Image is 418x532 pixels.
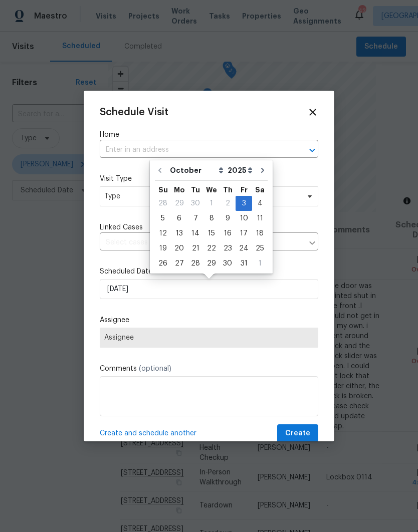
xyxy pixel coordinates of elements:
[236,226,252,241] div: Fri Oct 17 2025
[225,163,255,178] select: Year
[171,211,187,225] div: 6
[220,226,236,240] div: 16
[252,256,268,271] div: Sat Nov 01 2025
[100,428,196,438] span: Create and schedule another
[158,186,168,193] abbr: Sunday
[223,186,233,193] abbr: Thursday
[104,334,314,342] span: Assignee
[285,427,310,440] span: Create
[155,226,171,240] div: 12
[155,241,171,256] div: Sun Oct 19 2025
[236,196,252,211] div: Fri Oct 03 2025
[171,211,187,226] div: Mon Oct 06 2025
[155,256,171,271] div: 26
[220,241,236,256] div: Thu Oct 23 2025
[236,226,252,240] div: 17
[252,256,268,271] div: 1
[220,256,236,271] div: 30
[187,226,203,241] div: Tue Oct 14 2025
[187,226,203,240] div: 14
[187,196,203,211] div: Tue Sep 30 2025
[255,160,270,180] button: Go to next month
[191,186,200,193] abbr: Tuesday
[203,211,220,226] div: Wed Oct 08 2025
[252,226,268,241] div: Sat Oct 18 2025
[203,256,220,271] div: Wed Oct 29 2025
[187,211,203,226] div: Tue Oct 07 2025
[220,196,236,211] div: Thu Oct 02 2025
[255,186,265,193] abbr: Saturday
[187,211,203,225] div: 7
[104,191,299,201] span: Type
[236,241,252,255] div: 24
[171,196,187,211] div: Mon Sep 29 2025
[252,241,268,256] div: Sat Oct 25 2025
[100,267,318,277] label: Scheduled Date
[252,226,268,240] div: 18
[155,196,171,211] div: Sun Sep 28 2025
[174,186,185,193] abbr: Monday
[203,226,220,241] div: Wed Oct 15 2025
[252,241,268,255] div: 25
[171,256,187,271] div: 27
[220,211,236,226] div: Thu Oct 09 2025
[203,196,220,210] div: 1
[220,226,236,241] div: Thu Oct 16 2025
[155,211,171,226] div: Sun Oct 05 2025
[139,365,171,372] span: (optional)
[236,241,252,256] div: Fri Oct 24 2025
[155,211,171,225] div: 5
[241,186,248,193] abbr: Friday
[206,186,217,193] abbr: Wednesday
[252,211,268,225] div: 11
[171,226,187,241] div: Mon Oct 13 2025
[236,211,252,226] div: Fri Oct 10 2025
[187,196,203,210] div: 30
[100,235,303,250] input: Select cases
[100,174,318,184] label: Visit Type
[203,256,220,271] div: 29
[155,256,171,271] div: Sun Oct 26 2025
[236,256,252,271] div: 31
[203,241,220,255] div: 22
[252,196,268,211] div: Sat Oct 04 2025
[187,241,203,255] div: 21
[167,163,225,178] select: Month
[171,196,187,210] div: 29
[100,222,143,232] span: Linked Cases
[100,130,318,140] label: Home
[305,143,319,157] button: Open
[220,196,236,210] div: 2
[100,279,318,299] input: M/D/YYYY
[155,241,171,255] div: 19
[171,226,187,240] div: 13
[236,196,252,210] div: 3
[220,256,236,271] div: Thu Oct 30 2025
[307,107,318,118] span: Close
[203,241,220,256] div: Wed Oct 22 2025
[203,226,220,240] div: 15
[171,256,187,271] div: Mon Oct 27 2025
[187,256,203,271] div: 28
[171,241,187,256] div: Mon Oct 20 2025
[220,211,236,225] div: 9
[100,364,318,374] label: Comments
[155,196,171,210] div: 28
[203,196,220,211] div: Wed Oct 01 2025
[203,211,220,225] div: 8
[100,142,290,158] input: Enter in an address
[100,315,318,325] label: Assignee
[236,211,252,225] div: 10
[277,424,318,443] button: Create
[187,241,203,256] div: Tue Oct 21 2025
[220,241,236,255] div: 23
[100,107,168,117] span: Schedule Visit
[171,241,187,255] div: 20
[152,160,167,180] button: Go to previous month
[252,196,268,210] div: 4
[252,211,268,226] div: Sat Oct 11 2025
[155,226,171,241] div: Sun Oct 12 2025
[187,256,203,271] div: Tue Oct 28 2025
[236,256,252,271] div: Fri Oct 31 2025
